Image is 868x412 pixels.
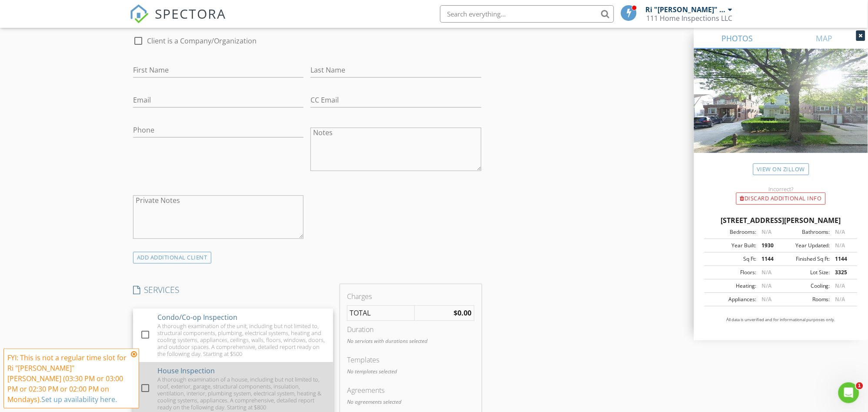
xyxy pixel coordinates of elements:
[838,382,859,403] iframe: Intercom live chat
[781,296,830,303] div: Rooms:
[347,338,474,346] p: No services with durations selected
[454,309,472,318] strong: $0.00
[707,242,756,249] div: Year Built:
[781,255,830,263] div: Finished Sq Ft:
[157,366,215,376] div: House Inspection
[761,269,771,276] span: N/A
[646,5,726,14] div: Ri "[PERSON_NAME]" [PERSON_NAME]
[835,296,845,303] span: N/A
[147,37,257,45] label: Client is a Company/Organization
[753,163,809,175] a: View on Zillow
[647,14,733,23] div: 111 Home Inspections LLC
[781,282,830,290] div: Cooling:
[347,292,474,302] div: Charges
[781,228,830,236] div: Bathrooms:
[157,312,237,323] div: Condo/Co-op Inspection
[756,255,781,263] div: 1144
[704,215,858,226] div: [STREET_ADDRESS][PERSON_NAME]
[835,228,845,236] span: N/A
[347,325,474,335] div: Duration
[41,395,117,404] a: Set up availability here.
[781,269,830,276] div: Lot Size:
[7,352,128,405] div: FYI: This is not a regular time slot for Ri "[PERSON_NAME]" [PERSON_NAME] (03:30 PM or 03:00 PM o...
[347,355,474,365] div: Templates
[830,269,855,276] div: 3325
[694,186,868,193] div: Incorrect?
[707,269,756,276] div: Floors:
[856,382,863,389] span: 1
[130,4,149,23] img: The Best Home Inspection Software - Spectora
[707,296,756,303] div: Appliances:
[155,4,226,23] span: SPECTORA
[835,282,845,289] span: N/A
[347,306,415,321] td: TOTAL
[157,323,326,358] div: A thorough examination of the unit, including but not limited to, structural components, plumbing...
[756,242,781,249] div: 1930
[761,296,771,303] span: N/A
[707,255,756,263] div: Sq Ft:
[347,399,474,406] p: No agreements selected
[761,228,771,236] span: N/A
[694,49,868,174] img: streetview
[835,242,845,249] span: N/A
[707,282,756,290] div: Heating:
[704,317,858,323] p: All data is unverified and for informational purposes only.
[130,12,226,30] a: SPECTORA
[157,376,326,411] div: A thorough examination of a house, including but not limited to, roof, exterior, garage, structur...
[707,228,756,236] div: Bedrooms:
[694,28,781,49] a: PHOTOS
[736,193,826,205] div: Discard Additional info
[761,282,771,289] span: N/A
[133,252,211,264] div: ADD ADDITIONAL client
[830,255,855,263] div: 1144
[347,368,474,376] p: No templates selected
[781,28,868,49] a: MAP
[133,285,333,296] h4: SERVICES
[347,385,474,396] div: Agreements
[781,242,830,249] div: Year Updated:
[440,5,614,23] input: Search everything...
